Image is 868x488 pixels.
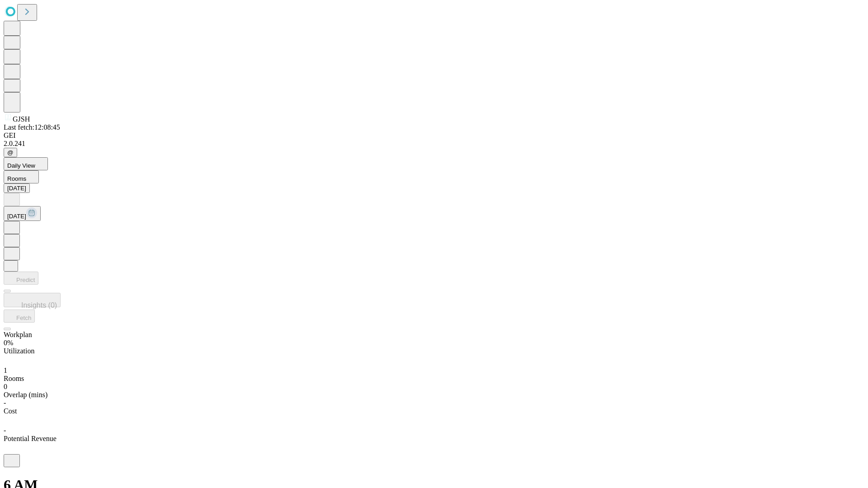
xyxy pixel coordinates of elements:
button: Daily View [4,157,48,170]
span: Daily View [7,162,35,169]
button: Insights (0) [4,293,61,307]
span: Overlap (mins) [4,391,47,399]
span: 0 [4,383,7,390]
span: Last fetch: 12:08:45 [4,123,60,131]
button: Rooms [4,170,39,183]
button: [DATE] [4,206,41,221]
div: GEI [4,131,864,140]
span: Workplan [4,331,32,338]
span: Utilization [4,347,34,355]
span: Insights (0) [21,301,57,309]
span: - [4,399,6,407]
span: Rooms [7,175,26,182]
span: Rooms [4,375,24,382]
span: @ [7,149,14,156]
span: Potential Revenue [4,435,57,442]
span: Cost [4,407,17,415]
button: @ [4,148,17,157]
span: 0% [4,339,13,347]
span: - [4,427,6,434]
span: GJSH [13,115,30,123]
button: Predict [4,272,38,285]
div: 2.0.241 [4,140,864,148]
button: [DATE] [4,183,30,193]
span: [DATE] [7,213,26,220]
span: 1 [4,366,7,374]
button: Fetch [4,310,35,323]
